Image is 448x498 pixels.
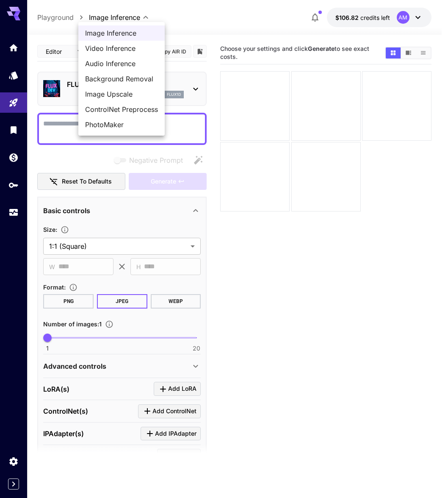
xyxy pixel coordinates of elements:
[85,89,158,99] span: Image Upscale
[85,120,158,130] span: PhotoMaker
[85,28,158,38] span: Image Inference
[85,43,158,53] span: Video Inference
[85,58,158,69] span: Audio Inference
[85,74,158,84] span: Background Removal
[85,104,158,114] span: ControlNet Preprocess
